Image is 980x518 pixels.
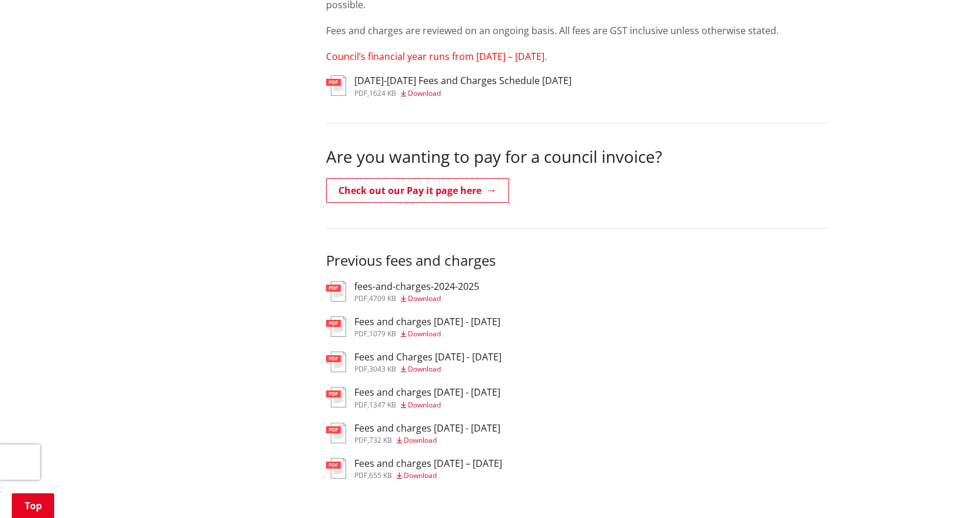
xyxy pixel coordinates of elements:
[326,387,500,408] a: Fees and charges [DATE] - [DATE] pdf,1347 KB Download
[354,402,500,409] div: ,
[354,423,500,434] h3: Fees and charges [DATE] - [DATE]
[369,435,392,445] span: 732 KB
[354,90,572,97] div: ,
[369,470,392,480] span: 655 KB
[354,366,501,373] div: ,
[12,493,54,518] a: Top
[354,75,572,86] h3: [DATE]-[DATE] Fees and Charges Schedule [DATE]
[354,281,479,292] h3: fees-and-charges-2024-2025
[354,329,367,339] span: pdf
[326,178,509,203] a: Check out our Pay it page here
[354,387,500,398] h3: Fees and charges [DATE] - [DATE]
[404,435,437,445] span: Download
[354,295,479,302] div: ,
[369,400,396,410] span: 1347 KB
[354,316,500,327] h3: Fees and charges [DATE] - [DATE]
[326,352,501,373] a: Fees and Charges [DATE] - [DATE] pdf,3043 KB Download
[326,24,828,38] p: Fees and charges are reviewed on an ongoing basis. All fees are GST inclusive unless otherwise st...
[326,281,479,302] a: fees-and-charges-2024-2025 pdf,4709 KB Download
[326,423,346,443] img: document-pdf.svg
[408,88,441,98] span: Download
[326,75,346,96] img: document-pdf.svg
[408,364,441,374] span: Download
[354,330,500,337] div: ,
[354,400,367,410] span: pdf
[354,435,367,445] span: pdf
[408,293,441,303] span: Download
[354,88,367,98] span: pdf
[354,364,367,374] span: pdf
[326,75,572,96] a: [DATE]-[DATE] Fees and Charges Schedule [DATE] pdf,1624 KB Download
[926,469,968,511] iframe: Messenger Launcher
[369,364,396,374] span: 3043 KB
[369,329,396,339] span: 1079 KB
[354,470,367,480] span: pdf
[354,352,501,363] h3: Fees and Charges [DATE] - [DATE]
[326,423,500,444] a: Fees and charges [DATE] - [DATE] pdf,732 KB Download
[408,329,441,339] span: Download
[326,50,547,63] span: Council’s financial year runs from [DATE] – [DATE].
[369,88,396,98] span: 1624 KB
[354,472,502,479] div: ,
[408,400,441,410] span: Download
[326,352,346,372] img: document-pdf.svg
[404,470,437,480] span: Download
[326,458,346,479] img: document-pdf.svg
[326,145,662,168] span: Are you wanting to pay for a council invoice?
[354,293,367,303] span: pdf
[326,316,500,337] a: Fees and charges [DATE] - [DATE] pdf,1079 KB Download
[326,281,346,302] img: document-pdf.svg
[326,387,346,407] img: document-pdf.svg
[326,316,346,337] img: document-pdf.svg
[326,252,828,269] h3: Previous fees and charges
[326,458,502,479] a: Fees and charges [DATE] – [DATE] pdf,655 KB Download
[354,437,500,444] div: ,
[354,458,502,469] h3: Fees and charges [DATE] – [DATE]
[369,293,396,303] span: 4709 KB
